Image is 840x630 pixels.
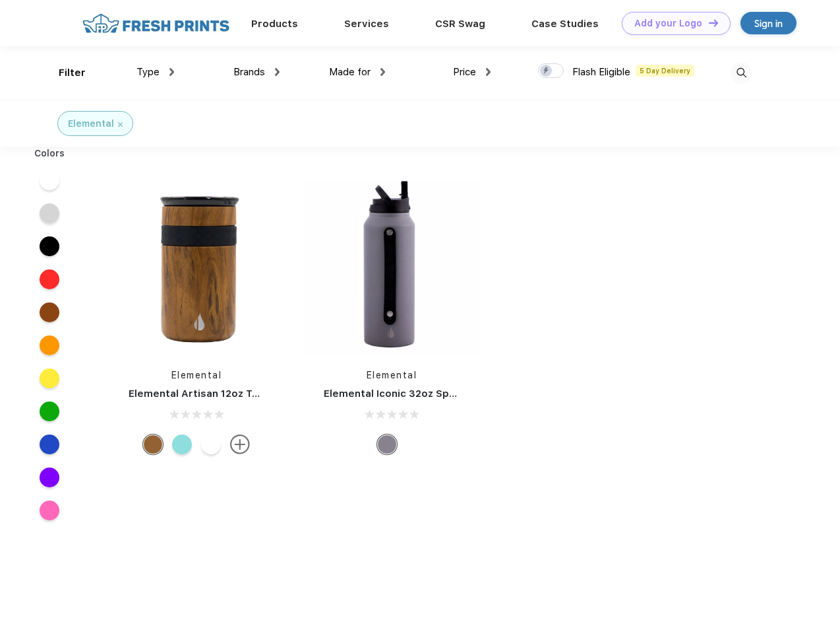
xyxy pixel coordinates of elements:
div: Elemental [68,117,114,131]
img: dropdown.png [275,68,280,76]
img: fo%20logo%202.webp [78,12,233,35]
img: dropdown.png [380,68,385,76]
img: dropdown.png [169,68,174,76]
span: Made for [329,66,371,78]
div: Sign in [754,16,783,31]
img: desktop_search.svg [731,62,752,84]
a: Products [251,18,298,30]
a: Services [344,18,389,30]
div: Robin's Egg [172,435,192,454]
div: White [201,435,221,454]
img: more.svg [230,435,250,454]
a: Elemental Artisan 12oz Tumbler [129,388,287,400]
div: Graphite [377,435,397,454]
img: DT [709,19,718,26]
span: Type [136,66,160,78]
span: 5 Day Delivery [636,65,694,77]
div: Add your Logo [634,18,702,29]
span: Brands [233,66,265,78]
a: Sign in [740,12,796,34]
a: Elemental [171,370,222,380]
a: Elemental Iconic 32oz Sport Water Bottle [324,388,533,400]
div: Colors [24,147,75,160]
a: Elemental [367,370,417,380]
img: func=resize&h=266 [109,180,284,355]
span: Price [453,66,476,78]
span: Flash Eligible [572,66,630,78]
div: Teak Wood [143,435,163,454]
div: Filter [59,65,86,81]
img: func=resize&h=266 [304,180,479,355]
a: CSR Swag [435,18,485,30]
img: filter_cancel.svg [118,122,123,127]
img: dropdown.png [486,68,491,76]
